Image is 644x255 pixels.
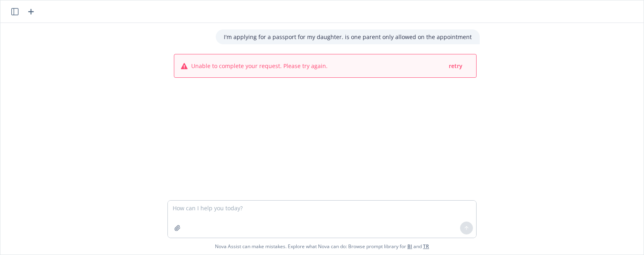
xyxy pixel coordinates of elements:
[191,62,328,70] span: Unable to complete your request. Please try again.
[215,238,429,255] span: Nova Assist can make mistakes. Explore what Nova can do: Browse prompt library for and
[449,62,462,70] span: retry
[407,243,412,250] a: BI
[224,33,472,41] p: I'm applying for a passport for my daughter. is one parent only allowed on the appointment
[423,243,429,250] a: TR
[448,61,463,71] button: retry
